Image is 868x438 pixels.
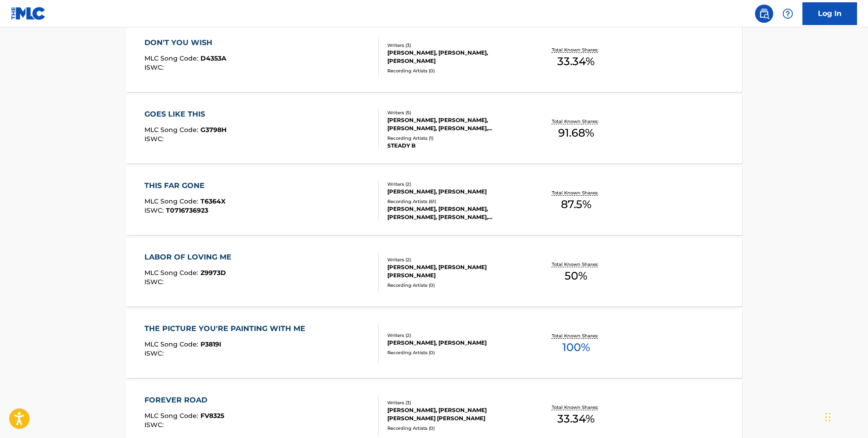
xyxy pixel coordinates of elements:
[144,126,200,134] span: MLC Song Code :
[565,268,587,284] span: 50 %
[387,205,525,221] div: [PERSON_NAME], [PERSON_NAME], [PERSON_NAME], [PERSON_NAME], [PERSON_NAME]
[126,95,742,163] a: GOES LIKE THISMLC Song Code:G3798HISWC:Writers (5)[PERSON_NAME], [PERSON_NAME], [PERSON_NAME], [P...
[126,24,742,92] a: DON'T YOU WISHMLC Song Code:D4353AISWC:Writers (3)[PERSON_NAME], [PERSON_NAME], [PERSON_NAME]Reco...
[126,310,742,378] a: THE PICTURE YOU'RE PAINTING WITH MEMLC Song Code:P3819IISWC:Writers (2)[PERSON_NAME], [PERSON_NAM...
[387,332,525,339] div: Writers ( 2 )
[387,188,525,196] div: [PERSON_NAME], [PERSON_NAME]
[144,54,200,62] span: MLC Song Code :
[561,196,591,213] span: 87.5 %
[144,421,166,429] span: ISWC :
[802,2,857,25] a: Log In
[144,135,166,143] span: ISWC :
[387,181,525,188] div: Writers ( 2 )
[387,109,525,116] div: Writers ( 5 )
[552,261,601,268] p: Total Known Shares:
[200,269,226,277] span: Z9973D
[387,116,525,132] div: [PERSON_NAME], [PERSON_NAME], [PERSON_NAME], [PERSON_NAME], [PERSON_NAME]
[387,406,525,423] div: [PERSON_NAME], [PERSON_NAME] [PERSON_NAME] [PERSON_NAME]
[200,340,221,348] span: P3819I
[387,349,525,356] div: Recording Artists ( 0 )
[387,425,525,432] div: Recording Artists ( 0 )
[552,404,601,411] p: Total Known Shares:
[387,263,525,280] div: [PERSON_NAME], [PERSON_NAME] [PERSON_NAME]
[387,42,525,49] div: Writers ( 3 )
[825,403,831,431] div: Drag
[387,256,525,263] div: Writers ( 2 )
[144,349,166,357] span: ISWC :
[144,180,226,191] div: THIS FAR GONE
[144,340,200,348] span: MLC Song Code :
[144,63,166,71] span: ISWC :
[144,109,226,120] div: GOES LIKE THIS
[755,5,773,23] a: Public Search
[144,252,236,263] div: LABOR OF LOVING ME
[144,323,310,334] div: THE PICTURE YOU'RE PAINTING WITH ME
[200,126,226,134] span: G3798H
[562,339,590,356] span: 100 %
[558,125,594,141] span: 91.68 %
[126,238,742,306] a: LABOR OF LOVING MEMLC Song Code:Z9973DISWC:Writers (2)[PERSON_NAME], [PERSON_NAME] [PERSON_NAME]R...
[387,142,525,150] div: STEADY B
[552,46,601,53] p: Total Known Shares:
[557,53,595,70] span: 33.34 %
[144,412,200,420] span: MLC Song Code :
[144,395,224,406] div: FOREVER ROAD
[144,206,166,214] span: ISWC :
[557,411,595,427] span: 33.34 %
[200,54,226,62] span: D4353A
[387,282,525,289] div: Recording Artists ( 0 )
[387,198,525,205] div: Recording Artists ( 61 )
[144,197,200,205] span: MLC Song Code :
[144,269,200,277] span: MLC Song Code :
[166,206,208,214] span: T0716736923
[200,412,224,420] span: FV8325
[552,118,601,125] p: Total Known Shares:
[552,332,601,339] p: Total Known Shares:
[387,339,525,347] div: [PERSON_NAME], [PERSON_NAME]
[782,8,793,19] img: help
[387,67,525,74] div: Recording Artists ( 0 )
[387,135,525,142] div: Recording Artists ( 1 )
[552,189,601,196] p: Total Known Shares:
[387,399,525,406] div: Writers ( 3 )
[200,197,226,205] span: T6364X
[387,49,525,65] div: [PERSON_NAME], [PERSON_NAME], [PERSON_NAME]
[779,5,797,23] div: Help
[759,8,770,19] img: search
[144,37,226,48] div: DON'T YOU WISH
[126,167,742,235] a: THIS FAR GONEMLC Song Code:T6364XISWC:T0716736923Writers (2)[PERSON_NAME], [PERSON_NAME]Recording...
[11,7,46,20] img: MLC Logo
[144,278,166,286] span: ISWC :
[822,394,868,438] iframe: Chat Widget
